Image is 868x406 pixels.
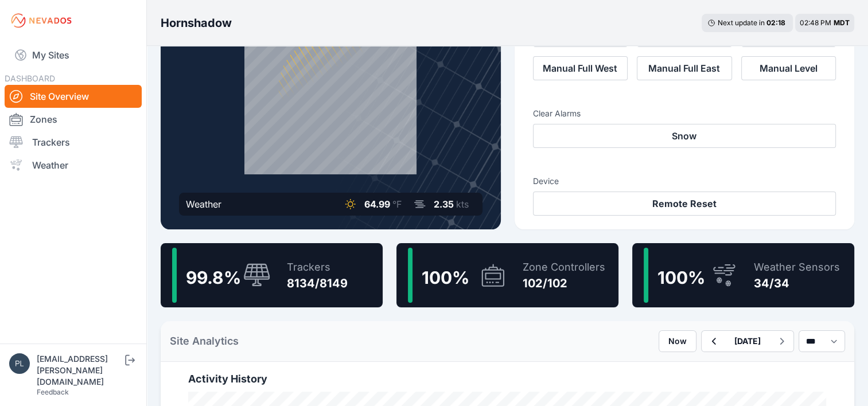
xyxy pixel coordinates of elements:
div: Weather Sensors [754,259,840,275]
div: 02 : 18 [766,18,787,28]
span: 99.8 % [186,267,241,288]
button: [DATE] [725,331,770,352]
span: DASHBOARD [5,73,55,83]
a: 100%Zone Controllers102/102 [396,243,618,307]
span: kts [456,198,469,210]
span: MDT [834,18,850,27]
h2: Activity History [188,371,827,387]
img: plsmith@sundt.com [9,353,30,374]
h2: Site Analytics [170,333,239,349]
span: 64.99 [364,198,390,210]
h3: Hornshadow [161,15,232,31]
button: Manual Full West [533,56,628,80]
button: Remote Reset [533,192,836,216]
div: Zone Controllers [523,259,605,275]
span: 100 % [657,267,705,288]
span: 2.35 [434,198,454,210]
span: °F [392,198,402,210]
a: 100%Weather Sensors34/34 [632,243,854,307]
button: Manual Level [741,56,836,80]
div: 34/34 [754,275,840,291]
button: Manual Full East [637,56,732,80]
a: Trackers [5,131,142,154]
a: My Sites [5,41,142,69]
a: Feedback [37,388,69,396]
span: Next update in [718,18,765,27]
span: 100 % [422,267,469,288]
a: Site Overview [5,85,142,108]
div: 8134/8149 [287,275,348,291]
a: Weather [5,154,142,177]
div: 102/102 [523,275,605,291]
a: 99.8%Trackers8134/8149 [161,243,383,307]
div: Trackers [287,259,348,275]
img: Nevados [9,11,73,30]
h3: Clear Alarms [533,108,836,119]
a: Zones [5,108,142,131]
nav: Breadcrumb [161,8,232,38]
div: [EMAIL_ADDRESS][PERSON_NAME][DOMAIN_NAME] [37,353,123,388]
button: Snow [533,124,836,148]
button: Now [659,330,696,352]
div: Weather [186,197,221,211]
h3: Device [533,175,836,187]
span: 02:48 PM [800,18,831,27]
